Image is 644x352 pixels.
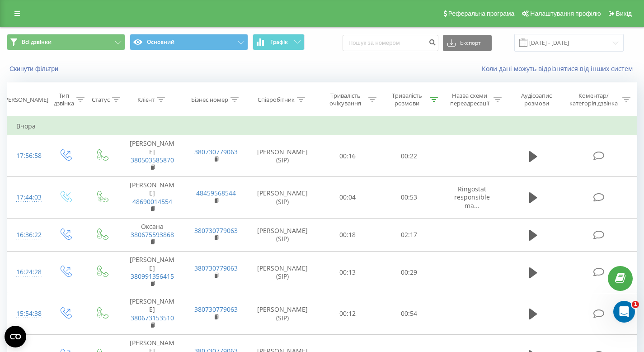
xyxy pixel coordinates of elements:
[443,35,492,51] button: Експорт
[378,135,440,177] td: 00:22
[482,64,637,73] a: Коли дані можуть відрізнятися вiд інших систем
[248,252,317,293] td: [PERSON_NAME] (SIP)
[378,252,440,293] td: 00:29
[7,34,125,50] button: Всі дзвінки
[15,271,45,277] span: Головна
[18,17,79,31] img: logo
[567,92,620,107] div: Коментар/категорія дзвінка
[16,263,38,281] div: 16:24:28
[248,293,317,335] td: [PERSON_NAME] (SIP)
[258,96,295,104] div: Співробітник
[613,301,635,323] iframe: Intercom live chat
[131,14,149,33] img: Profile image for Valeriia
[60,248,120,285] button: Повідомлення
[137,96,155,104] div: Клієнт
[120,252,184,293] td: [PERSON_NAME]
[3,96,48,104] div: [PERSON_NAME]
[343,35,438,51] input: Пошук за номером
[155,14,172,31] div: Закрити
[248,135,317,177] td: [PERSON_NAME] (SIP)
[92,96,110,104] div: Статус
[16,226,38,244] div: 16:36:22
[22,38,52,46] span: Всі дзвінки
[317,218,378,252] td: 00:18
[317,135,378,177] td: 00:16
[19,233,151,243] div: Інтеграція з KeyCRM
[121,248,181,285] button: Допомога
[5,326,26,347] button: Open CMP widget
[632,301,639,308] span: 1
[9,122,172,156] div: Напишіть нам повідомленняЗазвичай ми відповідаємо за хвилину
[19,216,151,226] div: AI. Загальна інформація та вартість
[194,264,238,272] a: 380730779063
[19,139,151,148] div: Зазвичай ми відповідаємо за хвилину
[325,92,366,107] div: Тривалість очікування
[134,271,167,277] span: Допомога
[317,293,378,335] td: 00:12
[67,271,114,277] span: Повідомлення
[317,177,378,219] td: 00:04
[54,92,74,107] div: Тип дзвінка
[191,96,228,104] div: Бізнес номер
[196,189,236,197] a: 48459568544
[194,147,238,156] a: 380730779063
[194,305,238,314] a: 380730779063
[16,189,38,206] div: 17:44:03
[19,129,151,139] div: Напишіть нам повідомлення
[270,39,288,45] span: Графік
[448,10,515,17] span: Реферальна програма
[387,92,428,107] div: Тривалість розмови
[16,305,38,323] div: 15:54:38
[512,92,561,107] div: Аудіозапис розмови
[454,185,490,209] span: Ringostat responsible ma...
[530,10,601,17] span: Налаштування профілю
[114,14,132,33] img: Profile image for Ringostat
[378,218,440,252] td: 02:17
[194,226,238,235] a: 380730779063
[131,230,174,239] a: 380675593868
[131,314,174,322] a: 380673153510
[120,293,184,335] td: [PERSON_NAME]
[248,218,317,252] td: [PERSON_NAME] (SIP)
[13,213,168,229] div: AI. Загальна інформація та вартість
[317,252,378,293] td: 00:13
[448,92,492,107] div: Назва схеми переадресації
[132,197,172,206] a: 48690014554
[130,34,248,50] button: Основний
[378,293,440,335] td: 00:54
[16,147,38,165] div: 17:56:58
[18,80,163,110] p: Чим вам допомогти?
[131,156,174,164] a: 380503585870
[13,165,168,183] button: Пошук в статтях
[248,177,317,219] td: [PERSON_NAME] (SIP)
[120,135,184,177] td: [PERSON_NAME]
[120,218,184,252] td: Оксана
[131,272,174,281] a: 380991356415
[19,190,151,209] div: API Ringostat. API-запит з'єднання 2х номерів
[378,177,440,219] td: 00:53
[616,10,632,17] span: Вихід
[120,177,184,219] td: [PERSON_NAME]
[18,64,163,80] p: Вiтаю 👋
[13,186,168,213] div: API Ringostat. API-запит з'єднання 2х номерів
[7,65,63,73] button: Скинути фільтри
[13,229,168,246] div: Інтеграція з KeyCRM
[253,34,305,50] button: Графік
[97,14,115,33] img: Profile image for Vladyslav
[7,117,637,135] td: Вчора
[19,169,79,179] span: Пошук в статтях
